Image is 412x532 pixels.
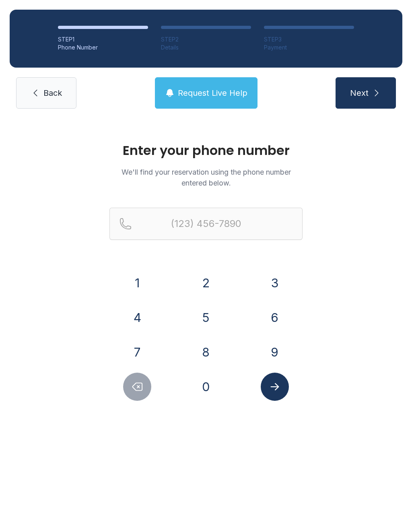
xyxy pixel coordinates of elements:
[123,338,151,366] button: 7
[43,87,62,99] span: Back
[261,303,289,332] button: 6
[261,373,289,401] button: Submit lookup form
[123,373,151,401] button: Delete number
[192,373,220,401] button: 0
[161,35,251,43] div: STEP 2
[261,269,289,297] button: 3
[350,87,369,99] span: Next
[58,43,148,52] div: Phone Number
[192,303,220,332] button: 5
[109,208,303,240] input: Reservation phone number
[264,43,354,52] div: Payment
[109,167,303,188] p: We'll find your reservation using the phone number entered below.
[178,87,247,99] span: Request Live Help
[192,338,220,366] button: 8
[192,269,220,297] button: 2
[261,338,289,366] button: 9
[109,144,303,157] h1: Enter your phone number
[58,35,148,43] div: STEP 1
[161,43,251,52] div: Details
[123,269,151,297] button: 1
[123,303,151,332] button: 4
[264,35,354,43] div: STEP 3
